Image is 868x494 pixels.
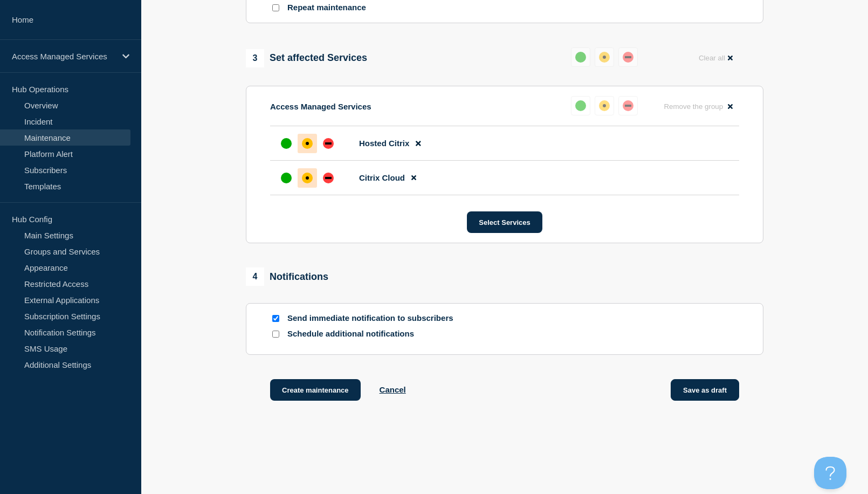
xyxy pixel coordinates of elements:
[272,315,279,322] input: Send immediate notification to subscribers
[12,52,115,61] p: Access Managed Services
[664,102,723,111] span: Remove the group
[359,139,409,148] span: Hosted Citrix
[270,379,361,401] button: Create maintenance
[618,47,638,67] button: down
[281,173,292,183] div: up
[575,52,586,63] div: up
[571,47,590,67] button: up
[671,379,739,401] button: Save as draft
[618,96,638,115] button: down
[323,173,334,183] div: down
[281,138,292,149] div: up
[246,267,328,286] div: Notifications
[599,52,610,63] div: affected
[575,100,586,111] div: up
[287,313,460,324] p: Send immediate notification to subscribers
[272,331,279,338] input: Schedule additional notifications
[595,96,614,115] button: affected
[302,138,313,149] div: affected
[323,138,334,149] div: down
[246,49,367,67] div: Set affected Services
[571,96,590,115] button: up
[287,3,366,13] p: Repeat maintenance
[814,457,846,489] iframe: Help Scout Beacon - Open
[246,49,264,67] span: 3
[246,267,264,286] span: 4
[623,52,633,63] div: down
[272,4,279,11] input: Repeat maintenance
[380,385,406,394] button: Cancel
[595,47,614,67] button: affected
[623,100,633,111] div: down
[657,96,739,117] button: Remove the group
[359,173,405,182] span: Citrix Cloud
[270,102,371,111] p: Access Managed Services
[467,211,542,233] button: Select Services
[287,329,460,339] p: Schedule additional notifications
[692,47,739,68] button: Clear all
[599,100,610,111] div: affected
[302,173,313,183] div: affected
